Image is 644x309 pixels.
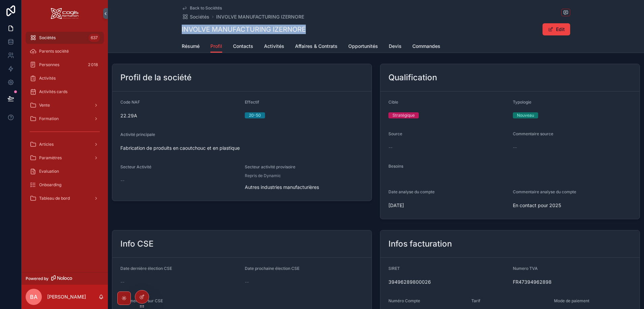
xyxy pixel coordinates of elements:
[26,152,104,164] a: Paramètres
[120,177,124,184] span: --
[513,202,632,209] span: En contact pour 2025
[245,279,249,285] span: --
[120,238,153,249] h2: Info CSE
[120,164,151,169] span: Secteur Activité
[26,72,104,84] a: Activités
[245,100,259,105] span: Effectif
[388,164,403,169] span: Besoins
[513,279,632,285] span: FR47394962898
[245,184,364,191] span: Autres industries manufacturières
[39,182,61,188] span: Onboarding
[26,138,104,150] a: Articles
[120,132,155,137] span: Activité principale
[412,40,440,54] a: Commandes
[216,13,304,20] a: INVOLVE MANUFACTURING IZERNORE
[182,25,306,34] h1: INVOLVE MANUFACTURING IZERNORE
[388,131,402,136] span: Source
[388,72,437,83] h2: Qualification
[513,144,517,151] span: --
[388,266,400,271] span: SIRET
[39,35,56,40] span: Sociétés
[39,196,70,201] span: Tableau de bord
[348,40,378,54] a: Opportunités
[86,61,100,69] div: 2 018
[543,23,570,35] button: Edit
[182,5,222,11] a: Back to Sociétés
[89,34,100,42] div: 637
[30,293,37,301] span: BA
[120,72,192,83] h2: Profil de la société
[513,100,531,105] span: Typologie
[26,45,104,57] a: Parents société
[182,13,209,20] a: Sociétés
[26,165,104,177] a: Evaluation
[47,293,86,300] p: [PERSON_NAME]
[26,86,104,98] a: Activités cards
[471,298,480,303] span: Tarif
[389,43,402,50] span: Devis
[39,76,56,81] span: Activités
[26,59,104,71] a: Personnes2 018
[26,113,104,125] a: Formation
[120,100,140,105] span: Code NAF
[26,276,49,281] span: Powered by
[22,27,108,213] div: scrollable content
[513,266,538,271] span: Numero TVA
[388,202,507,209] span: [DATE]
[388,144,392,151] span: --
[554,298,589,303] span: Mode de paiement
[39,49,69,54] span: Parents société
[39,103,50,108] span: Vente
[517,112,534,118] div: Nouveau
[182,43,200,50] span: Résumé
[190,13,209,20] span: Sociétés
[22,272,108,285] a: Powered by
[392,112,415,118] div: Stratégique
[388,100,398,105] span: Cible
[120,279,124,285] span: --
[233,43,253,50] span: Contacts
[264,40,284,54] a: Activités
[210,43,222,50] span: Profil
[245,173,281,178] span: Repris de Dynamic
[388,238,452,249] h2: Infos facturation
[120,266,172,271] span: Date dernière élection CSE
[233,40,253,54] a: Contacts
[295,43,338,50] span: Affaires & Contrats
[120,112,239,119] span: 22.29A
[388,298,420,303] span: Numéro Compte
[210,40,222,53] a: Profil
[513,131,553,136] span: Commentaire source
[26,192,104,204] a: Tableau de bord
[51,8,79,19] img: App logo
[39,116,59,121] span: Formation
[264,43,284,50] span: Activités
[39,62,59,67] span: Personnes
[388,279,507,285] span: 39496289800026
[39,155,62,161] span: Paramètres
[295,40,338,54] a: Affaires & Contrats
[39,169,59,174] span: Evaluation
[39,89,67,94] span: Activités cards
[190,5,222,11] span: Back to Sociétés
[388,189,435,194] span: Date analyse du compte
[182,40,200,54] a: Résumé
[348,43,378,50] span: Opportunités
[120,145,363,151] span: Fabrication de produits en caoutchouc et en plastique
[389,40,402,54] a: Devis
[245,266,299,271] span: Date prochaine élection CSE
[26,99,104,111] a: Vente
[513,189,576,194] span: Commentaire analyse du compte
[412,43,440,50] span: Commandes
[245,164,295,169] span: Secteur activité provisoire
[26,179,104,191] a: Onboarding
[249,112,261,118] div: 20-50
[39,142,54,147] span: Articles
[26,32,104,44] a: Sociétés637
